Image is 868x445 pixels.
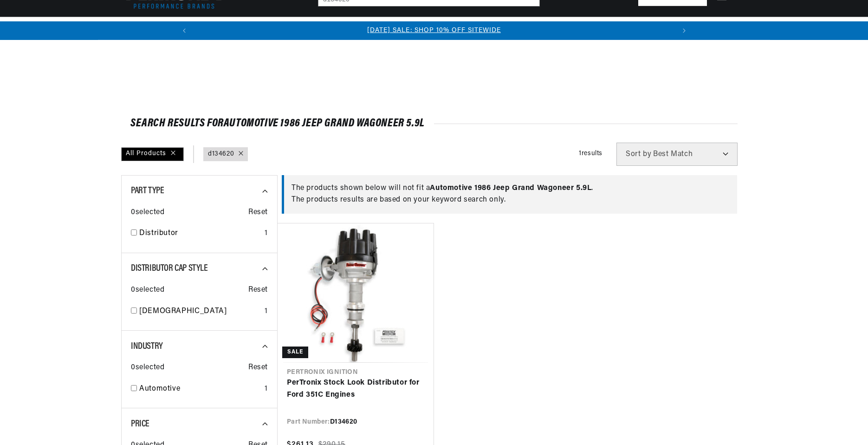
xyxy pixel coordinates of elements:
[265,383,268,395] div: 1
[194,26,675,36] div: 1 of 3
[626,151,651,158] span: Sort by
[248,284,268,296] span: Reset
[196,17,273,39] summary: Coils & Distributors
[287,377,424,401] a: PerTronix Stock Look Distributor for Ford 351C Engines
[131,264,208,273] span: Distributor Cap Style
[248,207,268,219] span: Reset
[131,362,164,374] span: 0 selected
[131,284,164,296] span: 0 selected
[248,362,268,374] span: Reset
[121,147,184,161] div: All Products
[691,17,747,39] summary: Product Support
[131,207,164,219] span: 0 selected
[130,119,738,128] div: SEARCH RESULTS FOR Automotive 1986 Jeep Grand Wagoneer 5.9L
[291,183,730,206] div: The products shown below will not fit a . The products results are based on your keyword search o...
[616,143,738,166] select: Sort by
[579,150,602,157] span: 1 results
[131,186,164,196] span: Part Type
[121,17,196,39] summary: Ignition Conversions
[577,17,625,39] summary: Motorcycle
[208,149,234,159] a: d134620
[512,17,577,39] summary: Spark Plug Wires
[131,342,163,351] span: Industry
[175,21,194,40] button: Translation missing: en.sections.announcements.previous_announcement
[265,306,268,318] div: 1
[273,17,391,39] summary: Headers, Exhausts & Components
[194,26,675,36] div: Announcement
[444,17,512,39] summary: Battery Products
[98,21,770,40] slideshow-component: Translation missing: en.sections.announcements.announcement_bar
[139,228,261,240] a: Distributor
[139,383,261,395] a: Automotive
[139,306,261,318] a: [DEMOGRAPHIC_DATA]
[265,228,268,240] div: 1
[367,27,501,34] a: [DATE] SALE: SHOP 10% OFF SITEWIDE
[675,21,693,40] button: Translation missing: en.sections.announcements.next_announcement
[430,184,591,192] span: Automotive 1986 Jeep Grand Wagoneer 5.9L
[131,419,149,429] span: Price
[391,17,444,39] summary: Engine Swaps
